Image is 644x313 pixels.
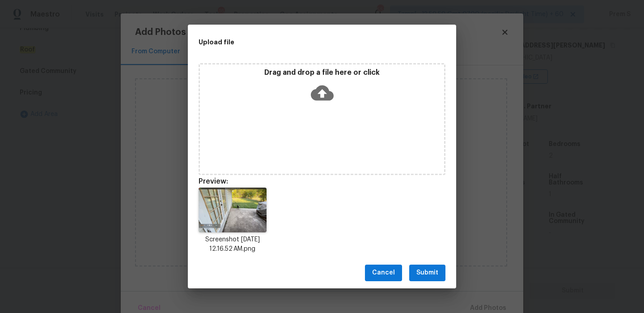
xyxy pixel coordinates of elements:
[409,265,445,281] button: Submit
[416,267,438,279] span: Submit
[365,265,402,281] button: Cancel
[199,37,405,47] h2: Upload file
[199,235,267,254] p: Screenshot [DATE] 12.16.52 AM.png
[372,267,395,279] span: Cancel
[199,188,267,232] img: cts5QnF+AAAAAASUVORK5CYII=
[200,68,444,77] p: Drag and drop a file here or click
